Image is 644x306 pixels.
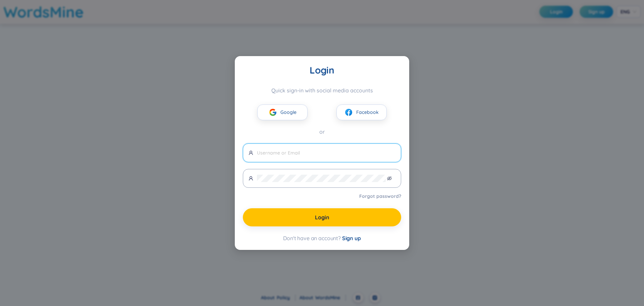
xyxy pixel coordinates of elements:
span: eye-invisible [387,176,392,181]
span: Facebook [356,108,379,116]
span: user [249,150,253,155]
button: facebookFacebook [336,104,387,120]
img: facebook [344,108,353,117]
div: Quick sign-in with social media accounts [243,87,401,94]
span: Google [280,108,297,116]
div: Login [243,64,401,76]
button: Login [243,208,401,226]
span: Sign up [342,235,361,242]
img: google [269,108,277,117]
div: Don't have an account? [243,234,401,242]
button: googleGoogle [257,104,308,120]
span: Login [315,214,329,221]
span: user [249,176,253,181]
div: or [243,128,401,136]
a: Forgot password? [359,193,401,200]
input: Username or Email [257,149,395,157]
